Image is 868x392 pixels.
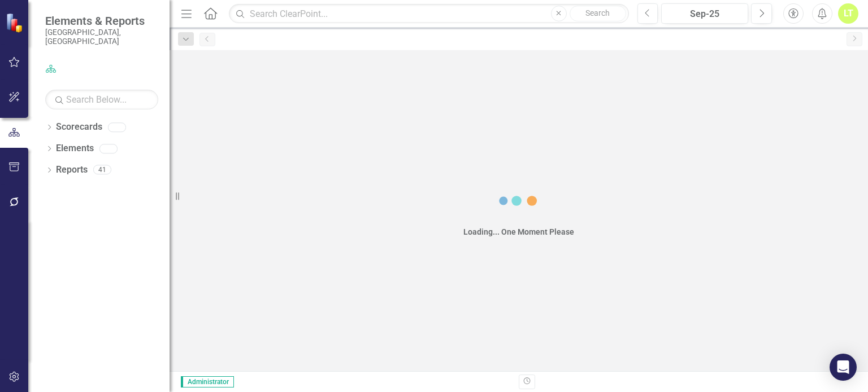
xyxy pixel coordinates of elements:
span: Search [585,8,610,17]
a: Reports [56,164,88,177]
div: Open Intercom Messenger [830,354,857,381]
div: 41 [93,165,111,175]
div: Loading... One Moment Please [463,226,574,237]
span: Administrator [181,376,234,387]
button: Search [570,6,626,21]
a: Scorecards [56,121,102,134]
div: Sep-25 [665,7,744,21]
img: ClearPoint Strategy [6,12,25,32]
input: Search ClearPoint... [229,4,628,24]
a: Elements [56,142,94,155]
button: Sep-25 [661,3,748,24]
span: Elements & Reports [45,14,158,28]
button: LT [838,3,858,24]
small: [GEOGRAPHIC_DATA], [GEOGRAPHIC_DATA] [45,28,158,46]
input: Search Below... [45,90,158,109]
